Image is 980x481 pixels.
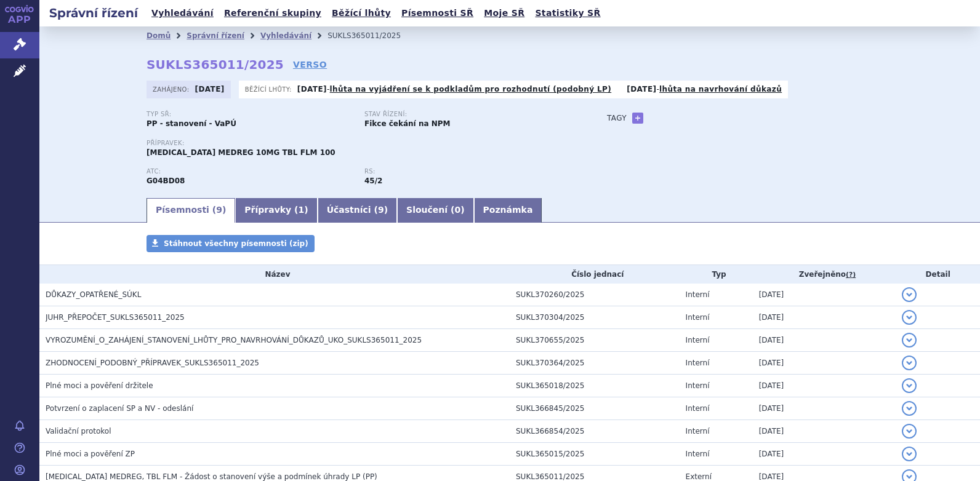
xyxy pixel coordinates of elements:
[39,265,510,284] th: Název
[147,31,171,40] a: Domů
[902,333,917,348] button: detail
[510,375,680,397] td: SUKL365018/2025
[659,85,782,93] a: lhůta na navrhování důkazů
[327,26,417,45] li: SUKLS365011/2025
[147,148,335,157] span: [MEDICAL_DATA] MEDREG 10MG TBL FLM 100
[147,235,315,252] a: Stáhnout všechny písemnosti (zip)
[299,205,305,215] span: 1
[686,290,710,299] span: Interní
[686,472,712,481] span: Externí
[686,336,710,344] span: Interní
[328,5,395,22] a: Běžící lhůty
[510,420,680,443] td: SUKL366854/2025
[364,111,570,118] p: Stav řízení:
[510,265,680,284] th: Číslo jednací
[510,352,680,375] td: SUKL370364/2025
[147,168,352,175] p: ATC:
[235,198,317,223] a: Přípravky (1)
[510,306,680,329] td: SUKL370304/2025
[510,329,680,352] td: SUKL370655/2025
[153,84,191,94] span: Zahájeno:
[297,84,611,94] p: -
[686,313,710,322] span: Interní
[454,205,460,215] span: 0
[378,205,384,215] span: 9
[46,450,135,458] span: Plné moci a pověření ZP
[187,31,244,40] a: Správní řízení
[318,198,397,223] a: Účastníci (9)
[510,284,680,306] td: SUKL370260/2025
[753,265,896,284] th: Zveřejněno
[293,58,327,71] a: VERSO
[46,381,153,390] span: Plné moci a pověření držitele
[147,57,284,72] strong: SUKLS365011/2025
[46,313,185,322] span: JUHR_PŘEPOČET_SUKLS365011_2025
[195,85,225,93] strong: [DATE]
[896,265,980,284] th: Detail
[680,265,753,284] th: Typ
[510,443,680,466] td: SUKL365015/2025
[364,168,570,175] p: RS:
[686,359,710,367] span: Interní
[531,5,604,22] a: Statistiky SŘ
[753,443,896,466] td: [DATE]
[39,4,148,22] h2: Správní řízení
[753,375,896,397] td: [DATE]
[902,310,917,325] button: detail
[330,85,612,93] a: lhůta na vyjádření se k podkladům pro rozhodnutí (podobný LP)
[245,84,294,94] span: Běžící lhůty:
[846,271,856,279] abbr: (?)
[480,5,528,22] a: Moje SŘ
[902,356,917,370] button: detail
[753,306,896,329] td: [DATE]
[753,420,896,443] td: [DATE]
[46,290,141,299] span: DŮKAZY_OPATŘENÉ_SÚKL
[686,427,710,435] span: Interní
[902,287,917,302] button: detail
[364,177,382,185] strong: močová spasmolytika, retardované formy, p.o.
[147,198,235,223] a: Písemnosti (9)
[260,31,311,40] a: Vyhledávání
[607,111,627,125] h3: Tagy
[627,85,656,93] strong: [DATE]
[902,424,917,439] button: detail
[297,85,327,93] strong: [DATE]
[398,5,477,22] a: Písemnosti SŘ
[148,5,217,22] a: Vyhledávání
[474,198,542,223] a: Poznámka
[397,198,473,223] a: Sloučení (0)
[686,404,710,413] span: Interní
[510,397,680,420] td: SUKL366845/2025
[220,5,325,22] a: Referenční skupiny
[686,381,710,390] span: Interní
[627,84,782,94] p: -
[147,177,185,185] strong: SOLIFENACIN
[216,205,222,215] span: 9
[753,284,896,306] td: [DATE]
[46,427,111,435] span: Validační protokol
[147,111,352,118] p: Typ SŘ:
[164,239,308,248] span: Stáhnout všechny písemnosti (zip)
[902,401,917,416] button: detail
[753,329,896,352] td: [DATE]
[753,397,896,420] td: [DATE]
[753,352,896,375] td: [DATE]
[46,336,422,344] span: VYROZUMĚNÍ_O_ZAHÁJENÍ_STANOVENÍ_LHŮTY_PRO_NAVRHOVÁNÍ_DŮKAZŮ_UKO_SUKLS365011_2025
[364,119,450,128] strong: Fikce čekání na NPM
[46,359,259,367] span: ZHODNOCENÍ_PODOBNÝ_PŘÍPRAVEK_SUKLS365011_2025
[902,447,917,461] button: detail
[46,472,377,481] span: SOLIFENACIN MEDREG, TBL FLM - Žádost o stanovení výše a podmínek úhrady LP (PP)
[902,378,917,393] button: detail
[632,113,643,124] a: +
[46,404,193,413] span: Potvrzení o zaplacení SP a NV - odeslání
[686,450,710,458] span: Interní
[147,140,582,147] p: Přípravek:
[147,119,236,128] strong: PP - stanovení - VaPÚ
